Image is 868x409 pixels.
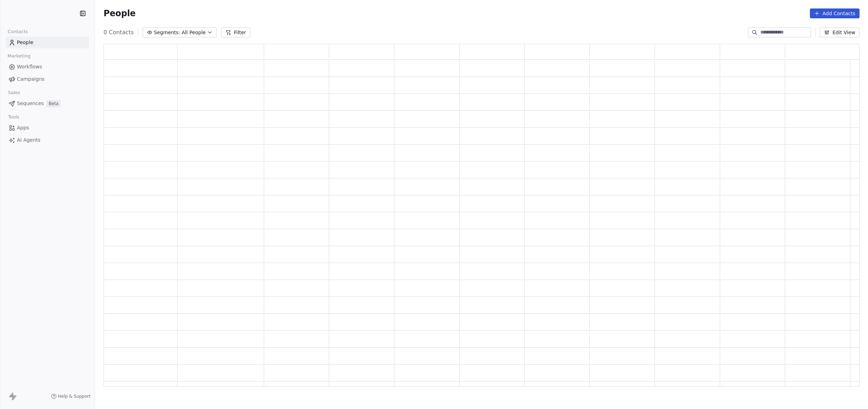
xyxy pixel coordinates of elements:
button: Add Contacts [810,8,860,18]
span: Help & Support [58,393,90,399]
button: Edit View [820,28,860,37]
span: Apps [17,124,29,132]
span: Workflows [17,63,42,71]
a: Workflows [6,61,89,73]
a: Campaigns [6,73,89,85]
span: Contacts [5,26,31,37]
a: Help & Support [51,393,90,399]
a: People [6,37,89,48]
span: Segments: [154,29,180,36]
a: AI Agents [6,134,89,146]
span: Campaigns [17,75,44,83]
span: Marketing [5,51,33,61]
span: Sales [5,87,23,98]
a: SequencesBeta [6,98,89,109]
span: Tools [5,112,22,122]
div: grid [104,60,860,387]
span: Beta [46,100,61,107]
span: People [104,8,136,19]
span: Sequences [17,100,44,107]
a: Apps [6,122,89,134]
span: People [17,39,33,46]
span: AI Agents [17,136,40,144]
span: All People [182,29,206,36]
span: 0 Contacts [104,28,134,37]
button: Filter [221,28,250,37]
